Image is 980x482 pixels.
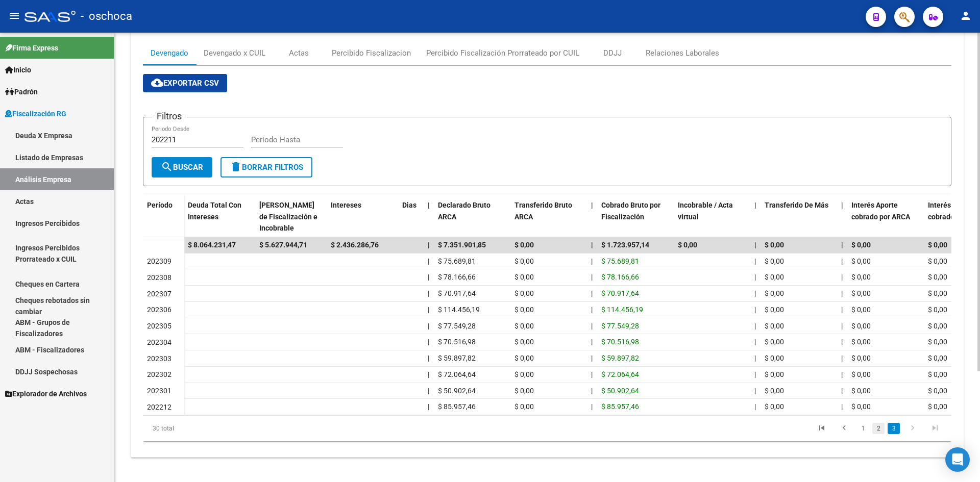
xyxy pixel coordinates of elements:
[888,423,900,434] a: 3
[428,289,429,297] span: |
[851,306,871,314] span: $ 0,00
[857,423,869,434] a: 1
[847,194,924,239] datatable-header-cell: Interés Aporte cobrado por ARCA
[591,241,593,249] span: |
[761,194,837,239] datatable-header-cell: Transferido De Más
[754,370,756,378] span: |
[603,47,622,59] div: DDJJ
[591,322,593,330] span: |
[143,194,184,237] datatable-header-cell: Período
[438,201,491,221] span: Declarado Bruto ARCA
[765,273,784,281] span: $ 0,00
[812,423,831,434] a: go to first page
[841,338,843,346] span: |
[872,423,885,434] a: 2
[841,273,843,281] span: |
[147,338,171,346] span: 202304
[428,402,429,411] span: |
[428,387,429,395] span: |
[327,194,398,239] datatable-header-cell: Intereses
[514,201,572,221] span: Transferido Bruto ARCA
[255,194,327,239] datatable-header-cell: Deuda Bruta Neto de Fiscalización e Incobrable
[851,402,871,411] span: $ 0,00
[754,338,756,346] span: |
[928,306,947,314] span: $ 0,00
[871,420,886,437] li: page 2
[591,289,593,297] span: |
[188,241,236,249] span: $ 8.064.231,47
[5,388,87,399] span: Explorador de Archivos
[5,86,38,97] span: Padrón
[678,201,733,221] span: Incobrable / Acta virtual
[331,201,361,209] span: Intereses
[289,47,309,59] div: Actas
[928,241,947,249] span: $ 0,00
[204,47,265,59] div: Devengado x CUIL
[765,354,784,362] span: $ 0,00
[81,5,132,28] span: - oschoca
[841,402,843,411] span: |
[438,306,480,314] span: $ 114.456,19
[184,194,255,239] datatable-header-cell: Deuda Total Con Intereses
[152,157,212,177] button: Buscar
[434,194,510,239] datatable-header-cell: Declarado Bruto ARCA
[851,387,871,395] span: $ 0,00
[837,194,847,239] datatable-header-cell: |
[750,194,761,239] datatable-header-cell: |
[152,109,187,123] h3: Filtros
[928,354,947,362] span: $ 0,00
[428,370,429,378] span: |
[428,273,429,281] span: |
[147,403,171,411] span: 202212
[151,79,219,88] span: Exportar CSV
[601,257,639,265] span: $ 75.689,81
[402,201,416,209] span: Dias
[754,402,756,411] span: |
[851,370,871,378] span: $ 0,00
[886,420,901,437] li: page 3
[765,370,784,378] span: $ 0,00
[754,387,756,395] span: |
[841,387,843,395] span: |
[591,306,593,314] span: |
[765,338,784,346] span: $ 0,00
[851,257,871,265] span: $ 0,00
[841,306,843,314] span: |
[601,402,639,411] span: $ 85.957,46
[514,370,534,378] span: $ 0,00
[597,194,674,239] datatable-header-cell: Cobrado Bruto por Fiscalización
[514,338,534,346] span: $ 0,00
[765,306,784,314] span: $ 0,00
[960,10,972,22] mat-icon: person
[332,47,411,59] div: Percibido Fiscalizacion
[754,289,756,297] span: |
[438,289,476,297] span: $ 70.917,64
[510,194,587,239] datatable-header-cell: Transferido Bruto ARCA
[143,74,227,92] button: Exportar CSV
[143,416,303,441] div: 30 total
[903,423,922,434] a: go to next page
[601,354,639,362] span: $ 59.897,82
[428,354,429,362] span: |
[841,201,843,209] span: |
[438,354,476,362] span: $ 59.897,82
[591,387,593,395] span: |
[147,273,171,282] span: 202308
[601,289,639,297] span: $ 70.917,64
[438,273,476,281] span: $ 78.166,66
[678,241,697,249] span: $ 0,00
[438,370,476,378] span: $ 72.064,64
[591,257,593,265] span: |
[514,387,534,395] span: $ 0,00
[591,273,593,281] span: |
[428,241,430,249] span: |
[765,201,828,209] span: Transferido De Más
[601,387,639,395] span: $ 50.902,64
[754,273,756,281] span: |
[591,354,593,362] span: |
[601,273,639,281] span: $ 78.166,66
[754,306,756,314] span: |
[754,241,756,249] span: |
[601,241,649,249] span: $ 1.723.957,14
[161,163,203,172] span: Buscar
